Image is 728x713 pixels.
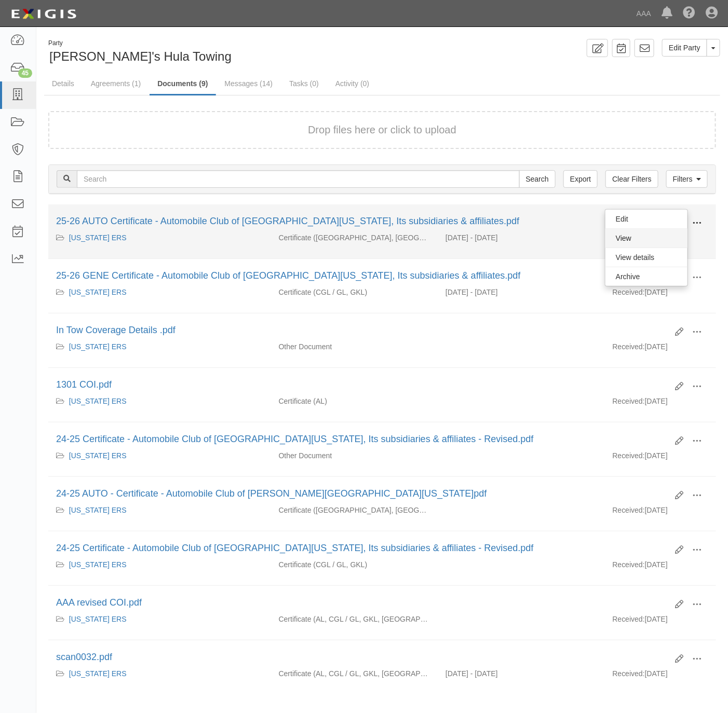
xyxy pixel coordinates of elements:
p: Received: [613,396,645,406]
a: Messages (14) [217,73,281,94]
a: [US_STATE] ERS [69,342,127,351]
div: Effective - Expiration [438,614,605,614]
div: [DATE] [605,614,716,629]
p: Received: [613,505,645,515]
div: 25-26 AUTO Certificate - Automobile Club of Southern California, Its subsidiaries & affiliates.pdf [56,215,667,228]
div: 45 [18,68,32,78]
a: [US_STATE] ERS [69,397,127,405]
div: Other Document [271,341,438,352]
input: Search [519,170,556,188]
a: Agreements (1) [83,73,149,94]
div: Auto Liability [271,396,438,406]
div: Effective - Expiration [438,505,605,505]
a: Clear Filters [605,170,658,188]
a: Activity (0) [328,73,377,94]
a: Details [44,73,82,94]
a: Filters [666,170,708,188]
div: [DATE] [605,559,716,575]
a: 24-25 Certificate - Automobile Club of [GEOGRAPHIC_DATA][US_STATE], Its subsidiaries & affiliates... [56,543,534,553]
a: [US_STATE] ERS [69,234,127,242]
p: Received: [613,668,645,679]
div: Auto Liability On-Hook [271,232,438,243]
button: Drop files here or click to upload [308,122,456,138]
p: Received: [613,341,645,352]
a: scan0032.pdf [56,652,112,662]
a: In Tow Coverage Details .pdf [56,325,176,335]
div: California ERS [56,341,263,352]
a: View details [605,248,687,267]
span: [PERSON_NAME]'s Hula Towing [49,49,232,63]
div: California ERS [56,450,263,461]
a: [US_STATE] ERS [69,615,127,623]
div: Effective 06/30/2022 - Expiration 06/30/2023 [438,668,605,679]
div: [DATE] [605,341,716,357]
div: Party [48,39,232,48]
div: Effective 06/30/2025 - Expiration 06/30/2026 [438,287,605,297]
div: Effective - Expiration [438,450,605,451]
img: logo-5460c22ac91f19d4615b14bd174203de0afe785f0fc80cf4dbbc73dc1793850b.png [8,5,79,23]
div: Other Document [271,450,438,461]
a: Documents (9) [150,73,215,95]
div: [DATE] [605,668,716,684]
p: Received: [613,614,645,624]
a: Archive [605,267,687,286]
a: Tasks (0) [281,73,327,94]
div: California ERS [56,396,263,406]
div: Commercial General Liability / Garage Liability Garage Keepers Liability [271,287,438,297]
p: Received: [613,287,645,297]
a: 24-25 Certificate - Automobile Club of [GEOGRAPHIC_DATA][US_STATE], Its subsidiaries & affiliates... [56,434,534,444]
a: [US_STATE] ERS [69,669,127,678]
div: 24-25 AUTO - Certificate - Automobile Club of Souther California.pdf [56,487,667,501]
div: Effective - Expiration [438,396,605,396]
a: [US_STATE] ERS [69,288,127,296]
p: Received: [613,559,645,570]
div: Auto Liability Commercial General Liability / Garage Liability Garage Keepers Liability On-Hook [271,614,438,624]
a: 25-26 GENE Certificate - Automobile Club of [GEOGRAPHIC_DATA][US_STATE], Its subsidiaries & affil... [56,270,521,281]
div: 25-26 GENE Certificate - Automobile Club of Southern California, Its subsidiaries & affiliates.pdf [56,269,667,283]
div: Greg's Hula Towing [44,39,374,65]
div: Effective 06/30/2025 - Expiration 06/30/2026 [438,232,605,243]
div: California ERS [56,505,263,515]
div: [DATE] [605,505,716,520]
i: Help Center - Complianz [683,7,695,20]
a: 1301 COI.pdf [56,379,112,390]
input: Search [77,170,520,188]
a: 24-25 AUTO - Certificate - Automobile Club of [PERSON_NAME][GEOGRAPHIC_DATA][US_STATE]pdf [56,488,487,499]
div: California ERS [56,559,263,570]
div: [DATE] [605,287,716,303]
div: Effective - Expiration [438,341,605,342]
a: [US_STATE] ERS [69,506,127,514]
a: AAA revised COI.pdf [56,597,142,608]
a: Export [563,170,598,188]
div: [DATE] [605,450,716,466]
div: AAA revised COI.pdf [56,596,667,610]
div: California ERS [56,232,263,243]
div: 24-25 Certificate - Automobile Club of Southern California, Its subsidiaries & affiliates - Revis... [56,542,667,555]
div: Auto Liability On-Hook [271,505,438,515]
a: AAA [631,3,656,24]
div: Effective - Expiration [438,559,605,560]
div: 24-25 Certificate - Automobile Club of Southern California, Its subsidiaries & affiliates - Revis... [56,433,667,446]
div: Auto Liability Commercial General Liability / Garage Liability Garage Keepers Liability On-Hook [271,668,438,679]
a: Edit Party [662,39,707,57]
div: In Tow Coverage Details .pdf [56,324,667,337]
a: View [605,229,687,248]
a: [US_STATE] ERS [69,560,127,569]
div: scan0032.pdf [56,651,667,664]
a: Edit [605,210,687,228]
p: Received: [613,450,645,461]
div: Commercial General Liability / Garage Liability Garage Keepers Liability [271,559,438,570]
div: California ERS [56,287,263,297]
div: 1301 COI.pdf [56,378,667,392]
div: California ERS [56,668,263,679]
div: [DATE] [605,396,716,412]
a: 25-26 AUTO Certificate - Automobile Club of [GEOGRAPHIC_DATA][US_STATE], Its subsidiaries & affil... [56,216,519,226]
div: California ERS [56,614,263,624]
a: [US_STATE] ERS [69,451,127,460]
